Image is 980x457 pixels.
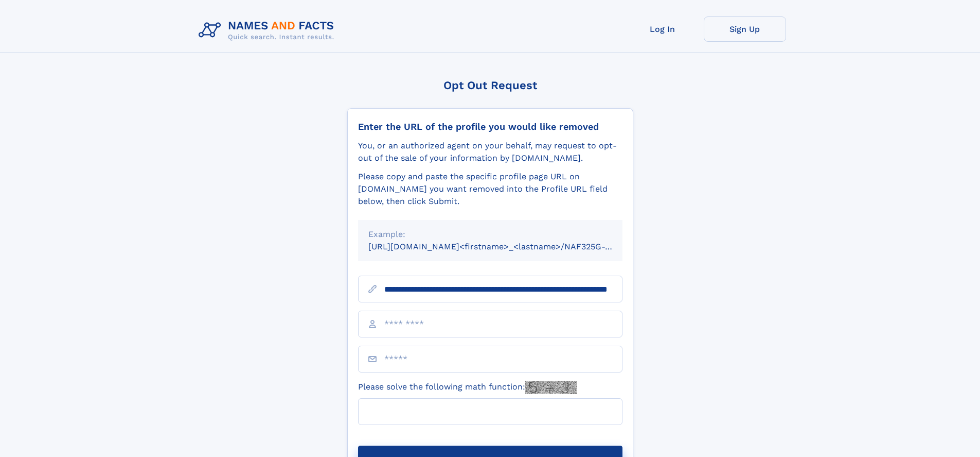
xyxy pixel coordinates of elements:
small: [URL][DOMAIN_NAME]<firstname>_<lastname>/NAF325G-xxxxxxxx [368,242,642,251]
label: Please solve the following math function: [358,381,577,394]
div: You, or an authorized agent on your behalf, may request to opt-out of the sale of your informatio... [358,140,622,164]
div: Enter the URL of the profile you would like removed [358,121,622,132]
div: Example: [368,228,612,241]
a: Log In [621,16,704,42]
a: Sign Up [704,16,786,42]
div: Opt Out Request [347,79,633,92]
div: Please copy and paste the specific profile page URL on [DOMAIN_NAME] you want removed into the Pr... [358,171,622,208]
img: Logo Names and Facts [194,16,343,44]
